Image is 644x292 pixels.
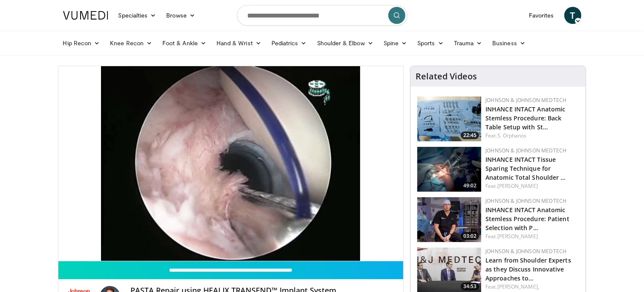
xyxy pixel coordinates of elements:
a: Knee Recon [105,35,157,52]
a: Sports [412,35,449,52]
a: Hip Recon [58,35,105,52]
h4: Related Videos [416,71,477,82]
div: Feat. [485,182,579,190]
img: VuMedi Logo [63,11,108,20]
a: S. Orphanos [497,132,527,139]
img: 8c9576da-f4c2-4ad1-9140-eee6262daa56.png.150x105_q85_crop-smart_upscale.png [417,197,481,242]
span: 22:45 [461,131,479,139]
a: Business [487,35,531,52]
img: 5493ac88-9e78-43fb-9cf2-5713838c1a07.png.150x105_q85_crop-smart_upscale.png [417,96,481,141]
a: Browse [161,7,200,24]
img: be772085-eebf-4ea1-ae5e-6ff3058a57ae.150x105_q85_crop-smart_upscale.jpg [417,147,481,192]
span: 03:02 [461,232,479,240]
span: 49:02 [461,182,479,190]
div: Feat. [485,132,579,140]
a: INHANCE INTACT Tissue Sparing Technique for Anatomic Total Shoulder … [485,155,566,181]
a: Specialties [113,7,162,24]
a: Learn from Shoulder Experts as they Discuss Innovative Approaches to… [485,256,571,282]
a: Johnson & Johnson MedTech [485,96,566,104]
a: Spine [378,35,412,52]
a: Johnson & Johnson MedTech [485,197,566,204]
video-js: Video Player [58,66,404,261]
a: Johnson & Johnson MedTech [485,248,566,255]
a: INHANCE INTACT Anatomic Stemless Procedure: Patient Selection with P… [485,206,569,232]
a: 03:02 [417,197,481,242]
a: [PERSON_NAME] [497,182,538,190]
div: Feat. [485,233,579,240]
a: 49:02 [417,147,481,192]
input: Search topics, interventions [237,5,407,26]
a: 22:45 [417,96,481,141]
a: Trauma [449,35,488,52]
a: INHANCE INTACT Anatomic Stemless Procedure: Back Table Setup with St… [485,105,565,131]
a: [PERSON_NAME], [497,283,539,290]
a: Hand & Wrist [211,35,266,52]
span: 34:53 [461,283,479,290]
a: Favorites [524,7,559,24]
a: Shoulder & Elbow [312,35,378,52]
a: Johnson & Johnson MedTech [485,147,566,154]
a: [PERSON_NAME] [497,233,538,240]
a: T [564,7,581,24]
a: Pediatrics [266,35,312,52]
a: Foot & Ankle [157,35,211,52]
